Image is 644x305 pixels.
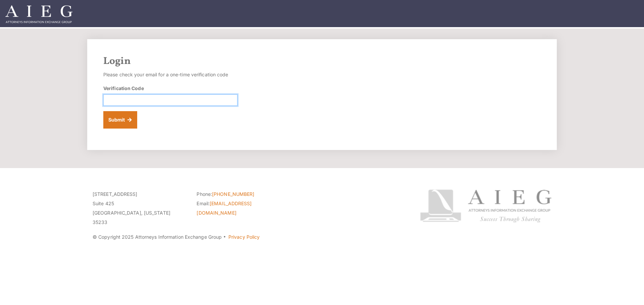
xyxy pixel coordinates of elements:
h2: Login [103,55,541,67]
p: Please check your email for a one-time verification code [103,70,237,79]
button: Submit [103,111,137,129]
a: [EMAIL_ADDRESS][DOMAIN_NAME] [197,201,252,216]
a: [PHONE_NUMBER] [212,191,254,197]
img: Attorneys Information Exchange Group [5,5,72,23]
img: Attorneys Information Exchange Group logo [420,189,551,223]
p: © Copyright 2025 Attorneys Information Exchange Group [93,232,395,242]
li: Phone: [197,189,290,199]
span: · [223,237,226,240]
li: Email: [197,199,290,218]
a: Privacy Policy [228,234,260,240]
label: Verification Code [103,85,144,92]
p: [STREET_ADDRESS] Suite 425 [GEOGRAPHIC_DATA], [US_STATE] 35233 [93,189,186,227]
